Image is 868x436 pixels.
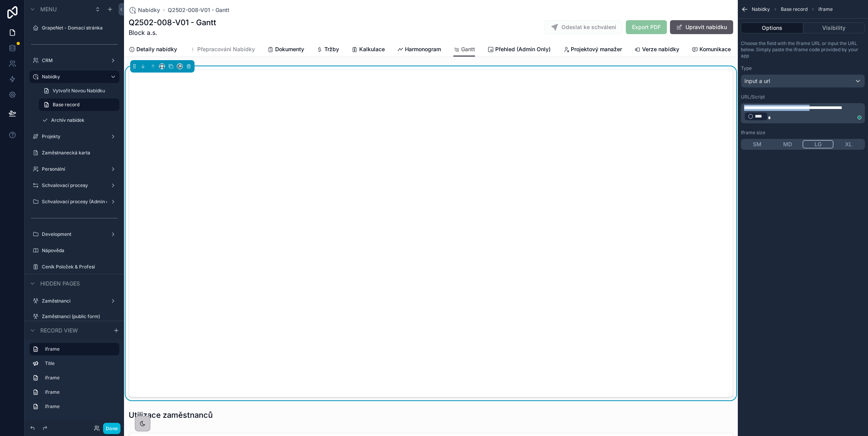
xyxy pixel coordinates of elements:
a: Base record [39,99,119,111]
label: Zaměstnanci (public form) [42,313,115,320]
label: Type [741,65,752,71]
label: Iframe size [741,130,765,136]
div: scrollable content [741,103,865,123]
button: Input a url [741,74,865,88]
label: Schvalovací procesy (Admin only - dev) [42,199,107,205]
span: Menu [40,5,57,13]
span: Hidden pages [40,280,80,287]
span: Input a url [744,77,770,85]
div: To enrich screen reader interactions, please activate Accessibility in Grammarly extension settings [744,105,863,122]
span: Dokumenty [275,45,304,53]
label: iframe [45,346,113,352]
span: Verze nabídky [642,45,679,53]
label: Title [45,360,113,367]
a: Přepracování Nabídky [189,42,255,58]
label: Development [42,231,104,237]
span: Projektový manažer [571,45,622,53]
div: scrollable content [25,339,124,420]
button: SM [742,140,772,149]
a: Q2502-008-V01 - Gantt [168,6,229,14]
label: Zaměstnanci [42,298,104,304]
label: Ceník Položek & Profesí [42,264,115,270]
a: Tržby [317,42,339,58]
a: Přehled (Admin Only) [487,42,551,58]
button: XL [834,140,864,149]
label: iframe [45,389,113,395]
span: Přehled (Admin Only) [495,45,551,53]
a: Vytvořit Novou Nabídku [39,85,119,97]
span: Kalkulace [359,45,385,53]
button: Visibility [803,22,865,33]
label: Schvalovací procesy [42,182,104,189]
label: Personální [42,166,104,172]
span: Komunikace [699,45,731,53]
label: Nabídky [42,74,104,80]
label: Zaměstnanecká karta [42,150,115,156]
h1: Q2502-008-V01 - Gantt [129,17,216,28]
label: URL/Script [741,94,765,100]
a: Dokumenty [267,42,304,58]
label: iframe [45,403,113,410]
a: Verze nabídky [634,42,679,58]
span: iframe [818,6,833,12]
label: Projekty [42,133,104,140]
span: Přepracování Nabídky [197,45,255,53]
label: CRM [42,57,104,64]
span: Tržby [324,45,339,53]
span: Block a.s. [129,28,216,37]
label: iframe [45,375,113,381]
a: Harmonogram [397,42,441,58]
span: Record view [40,327,78,334]
p: Choose the field with the iframe URL or input the URL below. Simply paste the iframe code provide... [741,40,865,59]
span: Base record [53,102,79,108]
button: Options [741,22,803,33]
a: Detaily nabídky [129,42,177,58]
span: Vytvořit Novou Nabídku [53,88,105,94]
button: MD [772,140,803,149]
button: LG [803,140,834,149]
label: Nápověda [42,247,115,254]
label: GrapeNet - Domací stránka [42,25,115,31]
a: Projektový manažer [563,42,622,58]
span: Detaily nabídky [136,45,177,53]
a: Gantt [453,42,475,57]
button: Done [103,423,121,434]
span: Nabídky [138,6,160,14]
span: Harmonogram [405,45,441,53]
a: Nabídky [129,6,160,14]
label: Archív nabídek [51,117,115,123]
button: Upravit nabídku [670,20,733,34]
span: Gantt [461,45,475,53]
a: Kalkulace [351,42,385,58]
span: Nabídky [752,6,770,12]
span: Base record [781,6,808,12]
a: Komunikace [692,42,731,58]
